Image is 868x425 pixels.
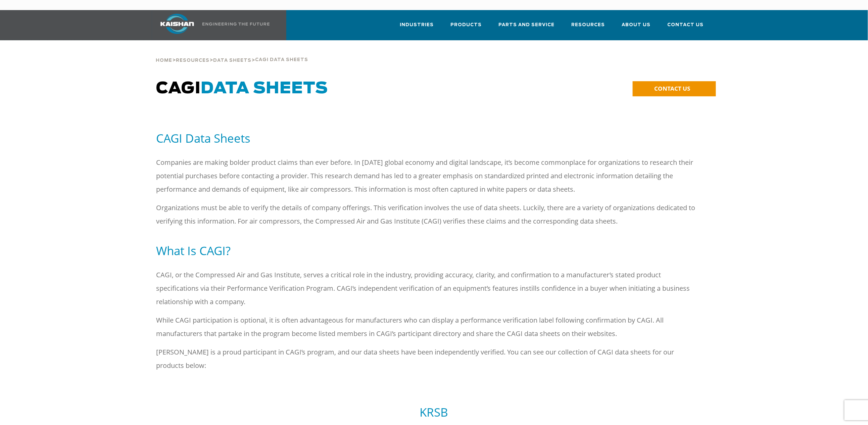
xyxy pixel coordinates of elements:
p: CAGI, or the Compressed Air and Gas Institute, serves a critical role in the industry, providing ... [156,268,700,309]
p: [PERSON_NAME] is a proud participant in CAGI’s program, and our data sheets have been independent... [156,345,700,372]
span: About Us [622,21,650,29]
h5: What Is CAGI? [156,243,712,258]
a: Kaishan USA [152,10,271,40]
span: Cagi Data Sheets [255,58,308,62]
span: Products [450,21,482,29]
div: > > > [156,40,308,66]
p: While CAGI participation is optional, it is often advantageous for manufacturers who can display ... [156,314,700,340]
img: kaishan logo [152,14,202,34]
h5: KRSB [156,406,712,419]
p: Organizations must be able to verify the details of company offerings. This verification involves... [156,201,700,228]
a: CONTACT US [633,81,716,96]
span: Data Sheets [213,58,251,63]
span: CONTACT US [654,85,690,92]
img: Engineering the future [202,22,270,26]
a: Resources [176,57,209,63]
span: Contact Us [667,21,704,29]
a: Industries [400,16,434,39]
span: Parts and Service [498,21,554,29]
span: Home [156,58,172,63]
span: Industries [400,21,434,29]
a: Resources [571,16,605,39]
a: Home [156,57,172,63]
h5: CAGI Data Sheets [156,131,712,146]
a: Contact Us [667,16,704,39]
span: Resources [571,21,605,29]
p: Companies are making bolder product claims than ever before. In [DATE] global economy and digital... [156,156,700,196]
a: Data Sheets [213,57,251,63]
a: Parts and Service [498,16,554,39]
a: Products [450,16,482,39]
span: CAGI [156,81,328,97]
a: About Us [622,16,650,39]
span: Data Sheets [201,81,328,97]
span: Resources [176,58,209,63]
